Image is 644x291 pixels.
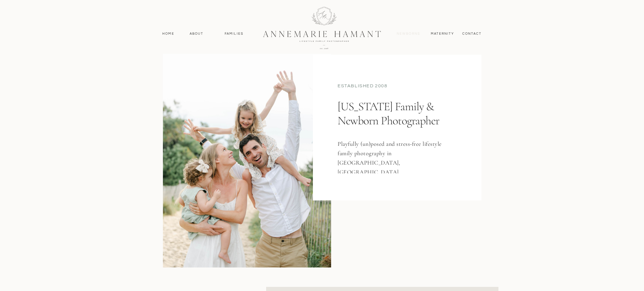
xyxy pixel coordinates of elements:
a: Home [160,31,177,36]
div: established 2008 [338,83,457,91]
h1: [US_STATE] Family & Newborn Photographer [338,99,454,150]
a: About [188,31,205,36]
a: MAternity [431,31,453,36]
a: contact [459,31,485,36]
a: Families [221,31,247,36]
a: Newborns [394,31,423,36]
h3: Playfully (un)posed and stress-free lifestyle family photography in [GEOGRAPHIC_DATA], [GEOGRAPHI... [338,139,448,173]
